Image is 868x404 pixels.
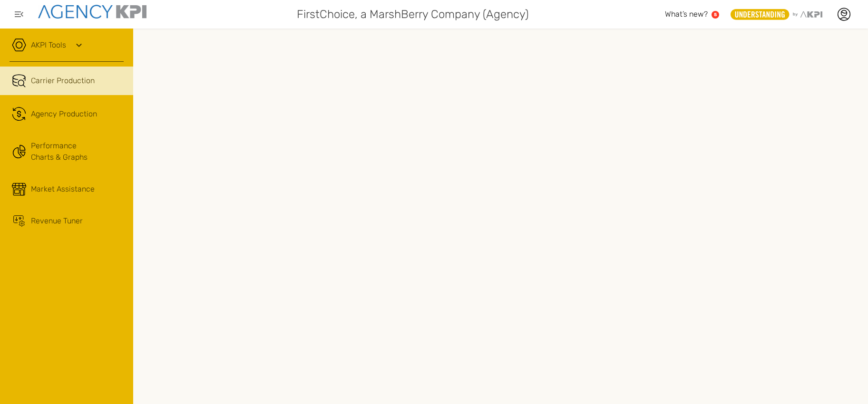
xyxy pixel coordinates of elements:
[297,6,529,23] span: FirstChoice, a MarshBerry Company (Agency)
[31,108,97,120] span: Agency Production
[712,11,719,19] a: 5
[38,5,146,19] img: agencykpi-logo-550x69-2d9e3fa8.png
[31,215,83,227] div: Revenue Tuner
[714,12,717,17] text: 5
[31,75,95,87] span: Carrier Production
[31,39,66,51] a: AKPI Tools
[665,10,708,19] span: What’s new?
[31,183,95,195] div: Market Assistance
